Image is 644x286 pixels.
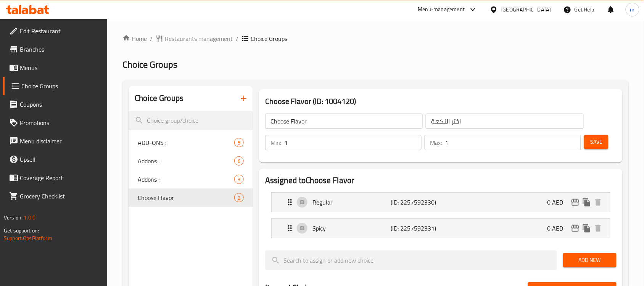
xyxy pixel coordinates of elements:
h2: Choice Groups [135,93,184,104]
nav: breadcrumb [122,34,629,43]
a: Grocery Checklist [3,187,108,205]
button: Add New [563,253,617,267]
a: Restaurants management [156,34,233,43]
span: 1.0.0 [24,213,35,223]
button: duplicate [581,197,592,208]
span: Choice Groups [251,34,287,43]
span: Menu disclaimer [20,136,101,146]
li: / [236,34,238,43]
span: Upsell [20,155,101,164]
div: Addons :6 [129,152,253,170]
button: delete [592,223,604,234]
a: Branches [3,40,108,58]
p: (ID: 2257592330) [391,198,443,207]
input: search [129,111,253,130]
button: edit [570,223,581,234]
p: Spicy [312,224,391,233]
span: m [630,5,635,14]
a: Menu disclaimer [3,132,108,150]
button: delete [592,197,604,208]
span: Menus [20,63,101,72]
div: Addons :3 [129,170,253,188]
button: edit [570,197,581,208]
span: Addons : [138,156,234,166]
span: Branches [20,45,101,54]
div: Choices [234,175,244,184]
a: Home [122,34,147,43]
span: 3 [235,176,243,183]
a: Choice Groups [3,77,108,95]
span: Coverage Report [20,173,101,182]
span: Grocery Checklist [20,192,101,201]
a: Upsell [3,150,108,169]
span: Add New [569,255,610,265]
p: Max: [430,138,442,147]
div: [GEOGRAPHIC_DATA] [501,5,551,14]
div: Choose Flavor2 [129,188,253,207]
a: Edit Restaurant [3,22,108,40]
p: Min: [270,138,281,147]
div: Choices [234,156,244,166]
button: Save [584,135,609,149]
span: ADD-ONS : [138,138,234,147]
h2: Assigned to Choose Flavor [265,175,617,186]
li: Expand [265,189,617,215]
a: Coverage Report [3,169,108,187]
span: 6 [235,158,243,165]
p: Regular [312,198,391,207]
li: Expand [265,215,617,241]
div: Choices [234,193,244,202]
a: Promotions [3,114,108,132]
div: Choices [234,138,244,147]
button: duplicate [581,223,592,234]
span: Choice Groups [122,56,177,73]
h3: Choose Flavor (ID: 1004120) [265,95,617,107]
span: Promotions [20,118,101,127]
p: (ID: 2257592331) [391,224,443,233]
div: ADD-ONS :5 [129,133,253,152]
span: 2 [235,194,243,201]
p: 0 AED [547,198,570,207]
span: Choice Groups [21,81,101,91]
p: 0 AED [547,224,570,233]
a: Menus [3,58,108,77]
span: Coupons [20,100,101,109]
div: Expand [272,219,610,238]
span: Restaurants management [165,34,233,43]
span: Version: [4,213,23,223]
li: / [150,34,153,43]
a: Support.OpsPlatform [4,233,52,243]
a: Coupons [3,95,108,114]
span: Save [590,137,602,147]
span: Edit Restaurant [20,26,101,36]
span: Choose Flavor [138,193,234,202]
span: Addons : [138,175,234,184]
span: 5 [235,139,243,146]
div: Expand [272,193,610,212]
span: Get support on: [4,226,39,236]
input: search [265,250,557,270]
div: Menu-management [418,5,465,14]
